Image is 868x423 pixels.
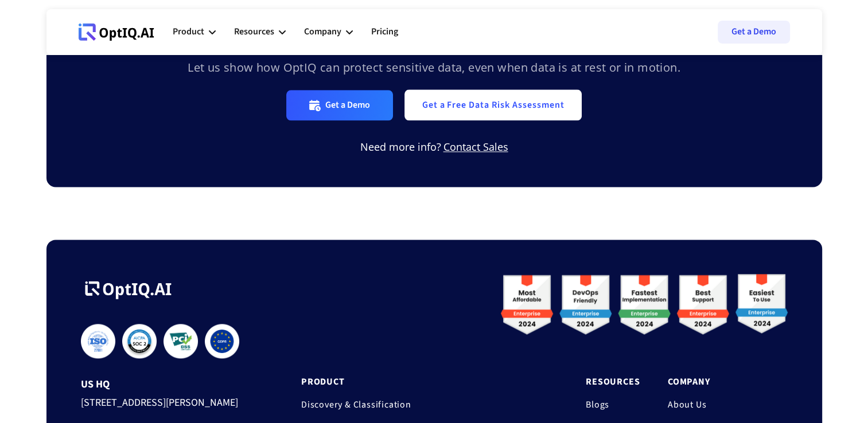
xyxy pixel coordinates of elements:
a: About Us [668,399,760,410]
a: Company [668,376,760,387]
a: Resources [586,376,640,387]
a: Blogs [586,399,640,410]
a: Contact Sales [443,141,508,152]
a: Get a Free Data Risk Assessment [404,89,582,120]
a: Get a Demo [718,21,790,44]
div: Company [304,24,341,40]
div: Resources [234,15,286,49]
a: Product [301,376,558,387]
div: Product [173,24,204,40]
strong: Let us show how OptIQ can protect sensitive data, even when data is at rest or in motion. [188,60,680,75]
div: Need more info? [360,141,443,152]
div: Company [304,15,353,49]
a: Webflow Homepage [79,15,154,49]
div: Get a Demo [325,99,370,111]
div: US HQ [81,379,258,390]
a: Get a Demo [286,90,393,120]
div: Resources [234,24,274,40]
div: Product [173,15,216,49]
a: Pricing [371,15,398,49]
div: Webflow Homepage [79,40,79,41]
a: Discovery & Classification [301,399,558,410]
div: [STREET_ADDRESS][PERSON_NAME] [81,390,258,412]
